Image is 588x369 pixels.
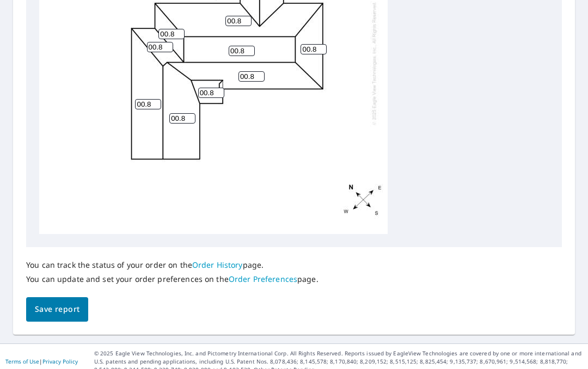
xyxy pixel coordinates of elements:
[26,297,88,322] button: Save report
[192,260,243,270] a: Order History
[229,274,297,284] a: Order Preferences
[26,274,318,284] p: You can update and set your order preferences on the page.
[35,303,79,316] span: Save report
[5,358,78,365] p: |
[42,358,78,365] a: Privacy Policy
[5,358,39,365] a: Terms of Use
[26,260,318,270] p: You can track the status of your order on the page.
